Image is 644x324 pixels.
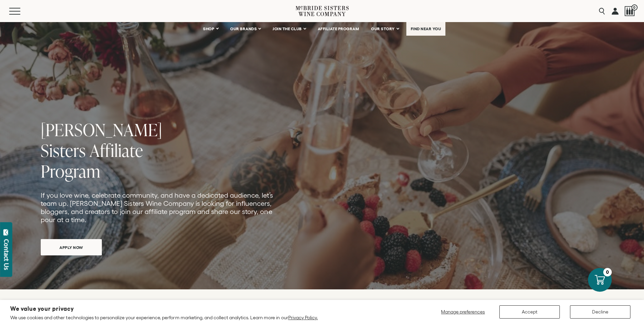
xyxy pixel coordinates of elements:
div: 0 [603,268,612,276]
span: [PERSON_NAME] [41,118,162,141]
a: Privacy Policy. [288,315,318,320]
a: FIND NEAR YOU [406,22,446,36]
span: JOIN THE CLUB [273,26,302,31]
span: AFFILIATE PROGRAM [318,26,359,31]
button: Manage preferences [437,305,489,319]
span: Sisters [41,139,86,162]
span: SHOP [203,26,215,31]
a: JOIN THE CLUB [268,22,310,36]
a: SHOP [199,22,222,36]
button: Accept [499,305,560,319]
h2: We value your privacy [10,306,318,312]
span: OUR BRANDS [230,26,257,31]
a: APPLY NOW [41,239,102,255]
span: Affiliate [90,139,143,162]
p: If you love wine, celebrate community, and have a dedicated audience, let’s team up. [PERSON_NAME... [41,191,274,224]
span: FIND NEAR YOU [411,26,441,31]
span: Manage preferences [441,309,485,314]
a: AFFILIATE PROGRAM [313,22,364,36]
span: APPLY NOW [48,241,95,254]
p: We use cookies and other technologies to personalize your experience, perform marketing, and coll... [10,314,318,321]
button: Decline [570,305,630,319]
button: Mobile Menu Trigger [9,8,34,15]
span: OUR STORY [371,26,395,31]
span: 0 [631,4,638,11]
a: OUR BRANDS [226,22,265,36]
span: Program [41,159,100,183]
a: OUR STORY [367,22,403,36]
div: Contact Us [3,239,10,270]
